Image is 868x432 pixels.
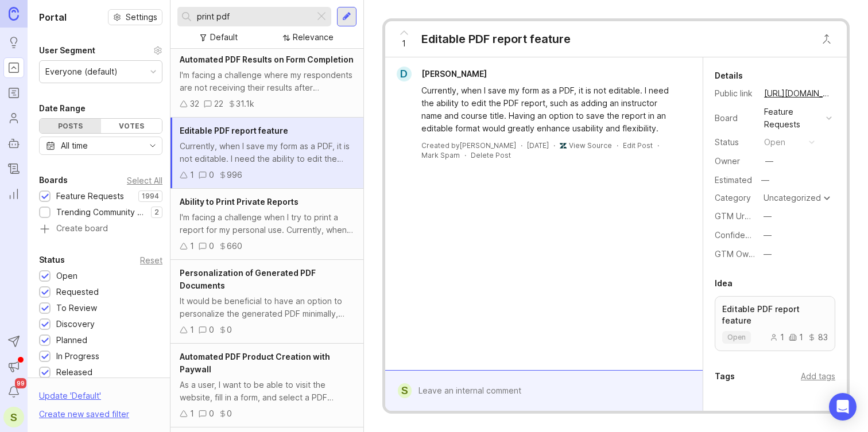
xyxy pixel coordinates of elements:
span: Automated PDF Product Creation with Paywall [180,352,330,374]
div: · [553,141,555,150]
div: 996 [227,169,242,181]
img: Canny Home [9,7,19,20]
div: Relevance [293,31,334,44]
div: Board [715,112,755,124]
div: · [521,141,522,150]
div: Boards [39,173,68,187]
div: Votes [101,119,162,133]
div: Uncategorized [764,194,821,202]
a: [URL][DOMAIN_NAME] [761,86,835,101]
div: Tags [715,369,735,383]
div: 0 [209,240,214,252]
label: GTM Urgency [715,211,769,221]
label: GTM Owner [715,249,761,259]
div: Edit Post [623,141,653,150]
a: Automated PDF Product Creation with PaywallAs a user, I want to be able to visit the website, fil... [170,344,363,427]
a: [DATE] [527,141,549,150]
div: 22 [214,98,223,110]
div: Currently, when I save my form as a PDF, it is not editable. I need the ability to edit the PDF r... [180,140,354,165]
div: Date Range [39,102,86,115]
span: [PERSON_NAME] [421,69,487,79]
div: Everyone (default) [45,65,118,78]
div: Created by [PERSON_NAME] [421,141,516,150]
div: 0 [227,324,232,336]
div: Category [715,192,755,204]
div: 1 [190,240,194,252]
a: Create board [39,224,162,235]
div: 0 [209,324,214,336]
div: All time [61,139,88,152]
div: Status [715,136,755,149]
span: Ability to Print Private Reports [180,197,299,207]
div: Requested [56,286,99,298]
div: I'm facing a challenge where my respondents are not receiving their results after completing our ... [180,69,354,94]
div: Add tags [801,370,835,383]
a: D[PERSON_NAME] [390,67,496,81]
span: Automated PDF Results on Form Completion [180,55,354,64]
a: Portal [3,57,24,78]
div: Open [56,270,77,282]
a: Personalization of Generated PDF DocumentsIt would be beneficial to have an option to personalize... [170,260,363,344]
div: 83 [808,333,828,341]
div: Planned [56,334,87,347]
div: — [764,248,772,260]
span: open [727,333,746,342]
div: Select All [127,177,162,184]
div: 31.1k [236,98,254,110]
div: Editable PDF report feature [421,31,571,47]
button: Close button [815,28,838,50]
div: Delete Post [471,150,511,160]
a: View Source [569,141,612,150]
div: Posts [40,119,101,133]
button: Send to Autopilot [3,331,24,352]
button: Announcements [3,356,24,377]
button: Settings [108,9,162,25]
div: Discovery [56,318,95,330]
a: Users [3,108,24,129]
div: · [617,141,618,150]
div: Add voter [797,408,835,421]
div: 1 [190,169,194,181]
button: S [3,407,24,427]
div: Update ' Default ' [39,390,101,408]
a: Roadmaps [3,83,24,103]
div: Feature Requests [764,106,821,131]
a: Ability to Print Private ReportsI'm facing a challenge when I try to print a report for my person... [170,189,363,260]
div: Trending Community Topics [56,206,145,219]
a: Automated PDF Results on Form CompletionI'm facing a challenge where my respondents are not recei... [170,46,363,118]
div: 32 [190,98,199,110]
div: Released [56,366,92,379]
div: open [764,136,785,149]
div: — [765,155,773,168]
h1: Portal [39,10,67,24]
div: Idea [715,277,733,290]
div: — [764,229,772,242]
div: Details [715,69,743,83]
a: Ideas [3,32,24,53]
span: Settings [126,11,157,23]
svg: toggle icon [144,141,162,150]
label: Confidence [715,230,759,240]
div: User Segment [39,44,95,57]
div: S [398,383,412,398]
div: 0 [209,169,214,181]
div: Default [210,31,238,44]
div: 1 [190,407,194,420]
div: Create new saved filter [39,408,129,421]
span: 1 [402,37,406,50]
div: 0 [209,407,214,420]
a: Autopilot [3,133,24,154]
div: 1 [789,333,803,341]
a: Editable PDF report featureopen1183 [715,296,835,351]
div: To Review [56,302,97,314]
span: 99 [15,378,26,388]
div: Currently, when I save my form as a PDF, it is not editable. I need the ability to edit the PDF r... [421,84,680,135]
div: — [758,173,773,188]
span: Editable PDF report feature [180,126,288,135]
input: Search... [197,10,310,23]
div: 1 [190,324,194,336]
p: Editable PDF report feature [722,303,828,326]
button: Mark Spam [421,150,460,160]
div: In Progress [56,350,99,363]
